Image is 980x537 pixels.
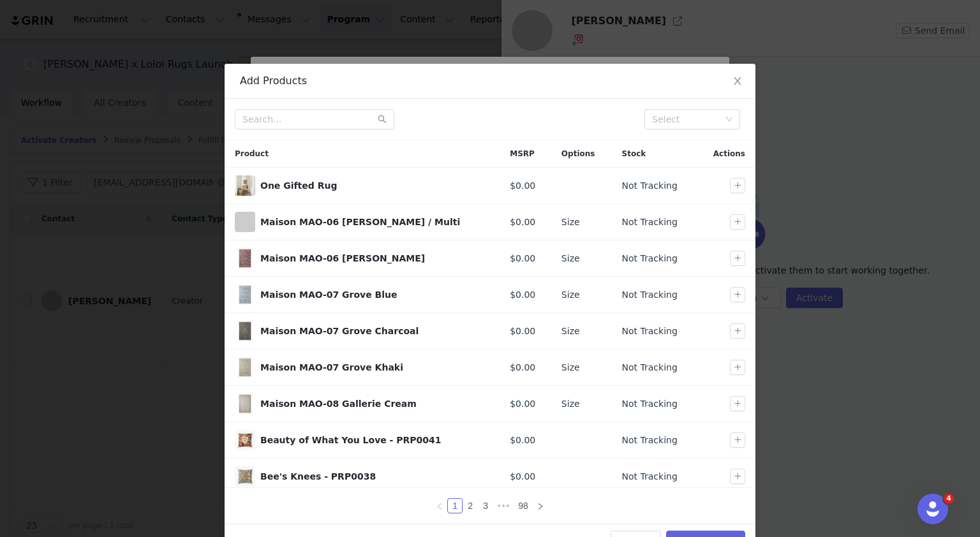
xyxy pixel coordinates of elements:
[436,503,443,510] i: icon: left
[917,494,948,524] iframe: Intercom live chat
[235,321,255,341] img: a69a0647-f9e0-4682-86e0-85008353e915.jpg
[260,179,489,193] div: One Gifted Rug
[447,498,463,513] li: 1
[510,361,535,374] span: $0.00
[622,361,678,374] span: Not Tracking
[260,397,489,411] div: Maison MAO-08 Gallerie Cream
[622,288,678,302] span: Not Tracking
[260,252,489,265] div: Maison MAO-06 [PERSON_NAME]
[378,115,387,124] i: icon: search
[235,109,394,129] input: Search...
[235,284,255,305] img: 06cea6e9-3d66-4b6a-bb2a-702704852ca8.jpg
[235,175,255,196] img: 292eca00-7b72-4207-9481-7c3976b2a7cb.webp
[260,434,489,447] div: Beauty of What You Love - PRP0041
[510,325,535,338] span: $0.00
[510,397,535,411] span: $0.00
[510,470,535,483] span: $0.00
[235,394,255,414] img: eb3de782-56de-4751-b12a-5e2b62b64b99.jpg
[493,498,514,513] li: Next 3 Pages
[514,498,533,513] li: 98
[432,498,447,513] li: Previous Page
[652,113,721,126] div: Select
[622,325,678,338] span: Not Tracking
[235,394,255,414] span: Maison MAO-08 Gallerie Cream
[240,74,740,88] div: Add Products
[510,216,535,229] span: $0.00
[510,288,535,302] span: $0.00
[561,252,602,265] div: Size
[561,288,602,302] div: Size
[725,115,733,124] i: icon: down
[697,140,755,167] div: Actions
[720,64,755,99] button: Close
[622,148,646,159] span: Stock
[561,397,602,411] div: Size
[622,179,678,193] span: Not Tracking
[944,494,954,504] span: 4
[561,148,595,159] span: Options
[479,499,493,513] a: 3
[235,148,269,159] span: Product
[235,466,255,487] span: Bee's Knees - PRP0038
[622,252,678,265] span: Not Tracking
[561,325,602,338] div: Size
[510,252,535,265] span: $0.00
[478,498,493,513] li: 3
[260,216,489,229] div: Maison MAO-06 [PERSON_NAME] / Multi
[235,430,255,450] span: Beauty of What You Love - PRP0041
[537,503,544,510] i: icon: right
[235,357,255,378] span: Maison MAO-07 Grove Khaki
[463,498,478,513] li: 2
[235,248,255,268] span: Maison MAO-06 Frances Red
[260,288,489,302] div: Maison MAO-07 Grove Blue
[622,434,678,447] span: Not Tracking
[235,284,255,305] span: Maison MAO-07 Grove Blue
[235,248,255,268] img: 2eff4640-1dee-4a60-b72f-cd977967603f.jpg
[463,499,477,513] a: 2
[260,361,489,374] div: Maison MAO-07 Grove Khaki
[235,175,255,196] span: One Gifted Rug
[448,499,462,513] a: 1
[260,470,489,483] div: Bee's Knees - PRP0038
[622,470,678,483] span: Not Tracking
[493,498,514,513] span: •••
[732,76,743,86] i: icon: close
[260,325,489,338] div: Maison MAO-07 Grove Charcoal
[622,397,678,411] span: Not Tracking
[561,216,602,229] div: Size
[510,148,535,159] span: MSRP
[235,430,255,450] img: 8b5bb15a-46f3-4661-a7e3-87698197aeb3.webp
[561,361,602,374] div: Size
[235,357,255,378] img: 816a2b33-a302-4dec-a656-c8555a1aca08.jpg
[510,179,535,193] span: $0.00
[533,498,548,513] li: Next Page
[514,499,532,513] a: 98
[235,212,255,232] span: Maison MAO-06 Frances Blue / Multi
[622,216,678,229] span: Not Tracking
[510,434,535,447] span: $0.00
[235,466,255,487] img: ac145cfc-2ad1-4a99-9529-206c483d3402.webp
[235,321,255,341] span: Maison MAO-07 Grove Charcoal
